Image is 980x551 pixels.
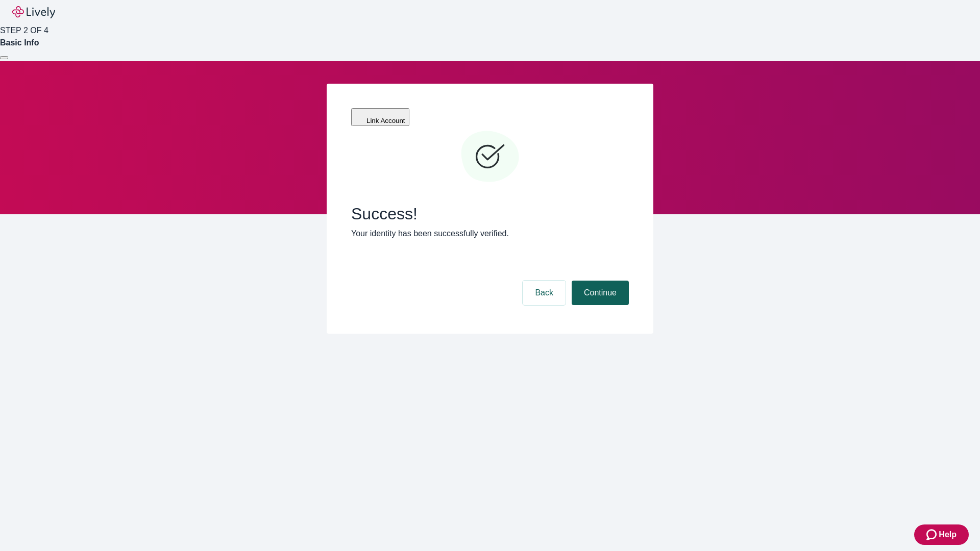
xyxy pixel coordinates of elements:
button: Back [523,281,566,305]
svg: Zendesk support icon [926,529,939,541]
svg: Checkmark icon [459,127,521,188]
img: Lively [12,6,55,18]
button: Zendesk support iconHelp [914,524,969,545]
button: Continue [572,281,629,305]
p: Your identity has been successfully verified. [351,228,629,240]
button: Link Account [351,108,409,126]
span: Help [939,529,957,541]
span: Success! [351,204,629,223]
